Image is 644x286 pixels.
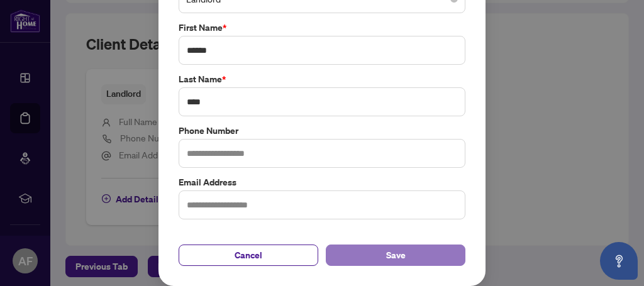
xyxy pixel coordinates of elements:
label: Last Name [179,72,465,86]
label: Phone Number [179,124,465,138]
span: Cancel [235,245,262,265]
label: First Name [179,21,465,35]
button: Open asap [600,242,638,280]
button: Save [326,245,465,266]
button: Cancel [179,245,318,266]
label: Email Address [179,175,465,189]
span: Save [386,245,406,265]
